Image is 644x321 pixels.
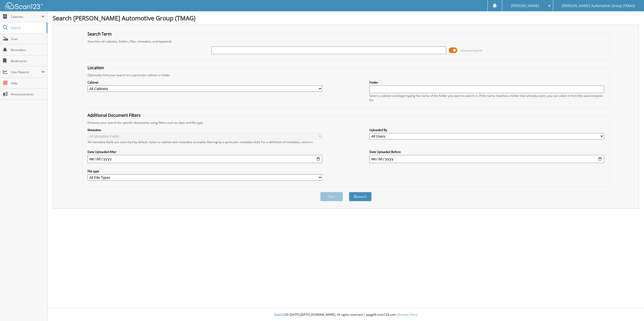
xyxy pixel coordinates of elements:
span: User Reports [11,70,41,74]
span: Search [11,26,44,30]
label: Cabinet [88,80,322,85]
span: Bookmarks [11,59,45,63]
div: Enhance your search for specific documents using filters such as date and file type. [85,121,607,125]
legend: Additional Document Filters [85,112,143,118]
h1: Search [PERSON_NAME] Automotive Group (TMAG) [53,14,639,22]
div: Optionally limit your search to a particular cabinet or folder [85,73,607,77]
span: Scan [11,37,45,41]
label: Date Uploaded Before [369,150,604,154]
span: Help [11,81,45,85]
div: All metadata fields are searched by default. Select a cabinet with metadata to enable filtering b... [88,140,322,144]
span: [PERSON_NAME] [511,4,539,7]
label: Folder [369,80,604,85]
button: Search [349,192,372,201]
label: Date Uploaded After [88,150,322,154]
div: © [DATE]-[DATE] [DOMAIN_NAME]. All rights reserved | appg04-scan123-com | [48,309,644,321]
a: here [306,140,313,144]
label: File type [88,169,322,173]
label: Uploaded By [369,128,604,132]
legend: Location [85,65,106,70]
span: Cabinets [11,15,41,19]
button: Clear [320,192,343,201]
span: Reminders [11,48,45,52]
a: Privacy Policy [399,312,418,317]
img: scan123-logo-white.svg [5,2,43,9]
span: [PERSON_NAME] Automotive Group (TMAG) [562,4,635,7]
input: end [369,155,604,163]
span: Announcements [11,92,45,96]
div: Searches all cabinets, folders, files, metadata, and keywords [85,39,607,44]
span: Scan123 [274,312,286,317]
span: Advanced Search [460,49,482,52]
legend: Search Term [85,31,114,37]
label: Metadata [88,128,322,132]
input: start [88,155,322,163]
div: Select a cabinet and begin typing the name of the folder you want to search in. If the name match... [369,94,604,102]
